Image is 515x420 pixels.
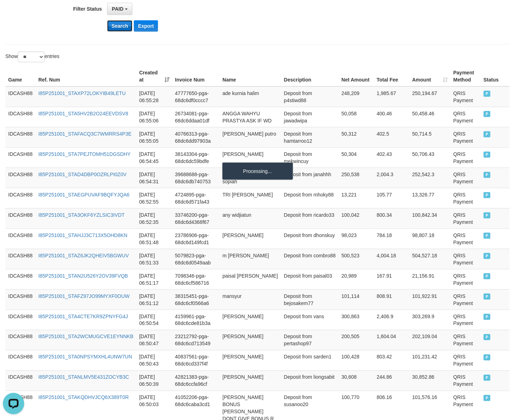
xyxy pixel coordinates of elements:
td: QRIS Payment [451,310,481,330]
td: [PERSON_NAME] [220,350,281,371]
th: Amount: activate to sort column ascending [409,66,451,86]
a: I85P251001_STA7PEJTOMH51DGSDHY [38,151,131,157]
td: QRIS Payment [451,147,481,168]
td: 101,231.42 [409,350,451,371]
td: [DATE] 06:51:48 [136,229,172,249]
td: 47777650-pga-68dc6df0cccc7 [172,86,220,107]
td: IDCASH88 [5,330,36,350]
td: [DATE] 06:54:31 [136,168,172,188]
td: m [PERSON_NAME] [220,249,281,269]
a: I85P251001_STA0NPSYMXHL4UNW7UN [38,354,132,360]
td: 4,004.18 [374,249,410,269]
td: 23786906-pga-68dc6d149fcd1 [172,229,220,249]
a: I85P251001_STA3OKF6YZLSIC3IVDT [38,212,125,218]
td: Deposit from mekwincuy [281,147,339,168]
td: IDCASH88 [5,229,36,249]
td: [DATE] 06:52:55 [136,188,172,208]
span: PAID [484,294,491,300]
a: I85P251001_STAZ6JK2QHEIV5BGWUV [38,253,129,258]
td: IDCASH88 [5,208,36,229]
th: Game [5,66,36,86]
span: PAID [484,355,491,361]
a: I85P251001_STAD4DBP0OZRLPI0Z0V [38,172,127,177]
th: Description [281,66,339,86]
td: 39688688-pga-68dc6db740753 [172,168,220,188]
td: [DATE] 06:55:06 [136,107,172,127]
td: 50,312 [339,127,374,147]
td: IDCASH88 [5,371,36,391]
td: Deposit from ricardo33 [281,208,339,229]
td: 200,505 [339,330,374,350]
td: 1,604.04 [374,330,410,350]
td: 50,058 [339,107,374,127]
td: 40837561-pga-68dc6cd337f4f [172,350,220,371]
td: ANGGA WAHYU PRASTYA ASK IF WD [220,107,281,127]
td: 101,922.91 [409,289,451,310]
td: 26734081-pga-68dc6ddaa01df [172,107,220,127]
td: 30,608 [339,371,374,391]
td: IDCASH88 [5,127,36,147]
td: 402.43 [374,147,410,168]
td: Deposit from sarden1 [281,350,339,371]
td: 300,863 [339,310,374,330]
span: PAID [484,131,491,137]
td: 4159961-pga-68dc6cde81b3a [172,310,220,330]
span: PAID [484,172,491,178]
td: IDCASH88 [5,107,36,127]
td: [PERSON_NAME] [220,330,281,350]
td: 400.46 [374,107,410,127]
td: QRIS Payment [451,330,481,350]
td: Deposit from mhoky88 [281,188,339,208]
td: Deposit from jawadwipa [281,107,339,127]
td: 808.91 [374,289,410,310]
a: I85P251001_STA2WCMUGCVE1EYNNKB [38,334,133,340]
td: [DATE] 06:50:39 [136,371,172,391]
td: [DATE] 06:50:54 [136,310,172,330]
a: I85P251001_STAFACQ3C7WMRRS4P3E [38,131,132,137]
td: Deposit from p4stiwd88 [281,86,339,107]
td: Deposit from hamtarroo12 [281,127,339,147]
td: [PERSON_NAME] [220,229,281,249]
th: Ref. Num [36,66,136,86]
td: 38315451-pga-68dc6cf0566a6 [172,289,220,310]
td: 2,004.3 [374,168,410,188]
td: ade kurnia halim [220,86,281,107]
td: [DATE] 06:55:28 [136,86,172,107]
td: [DATE] 06:54:45 [136,147,172,168]
td: 244.86 [374,371,410,391]
td: TRI [PERSON_NAME] [220,188,281,208]
td: QRIS Payment [451,107,481,127]
span: PAID [484,375,491,381]
td: 13,221 [339,188,374,208]
a: I85P251001_STAEGPUVAF9BQFYJQA6 [38,192,130,198]
td: QRIS Payment [451,229,481,249]
td: Deposit from dhonskuy [281,229,339,249]
span: PAID [484,233,491,239]
td: 202,109.04 [409,330,451,350]
td: 803.42 [374,350,410,371]
td: QRIS Payment [451,249,481,269]
td: 98,807.18 [409,229,451,249]
th: Payment Method [451,66,481,86]
td: Deposit from liongsabit [281,371,339,391]
td: 98,023 [339,229,374,249]
td: 42821383-pga-68dc6ccfa96cf [172,371,220,391]
td: IDCASH88 [5,289,36,310]
div: Processing... [222,162,293,180]
td: 23212792-pga-68dc6cd713549 [172,330,220,350]
span: PAID [484,91,491,97]
span: PAID [484,212,491,219]
td: IDCASH88 [5,147,36,168]
th: Status [481,66,510,86]
td: QRIS Payment [451,127,481,147]
td: 252,542.3 [409,168,451,188]
td: [DATE] 06:52:35 [136,208,172,229]
td: [PERSON_NAME] [220,371,281,391]
td: IDCASH88 [5,310,36,330]
td: 30,852.86 [409,371,451,391]
td: 784.18 [374,229,410,249]
th: Created at: activate to sort column ascending [136,66,172,86]
td: 500,523 [339,249,374,269]
td: 800.34 [374,208,410,229]
td: 7098346-pga-68dc6cf586716 [172,269,220,289]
